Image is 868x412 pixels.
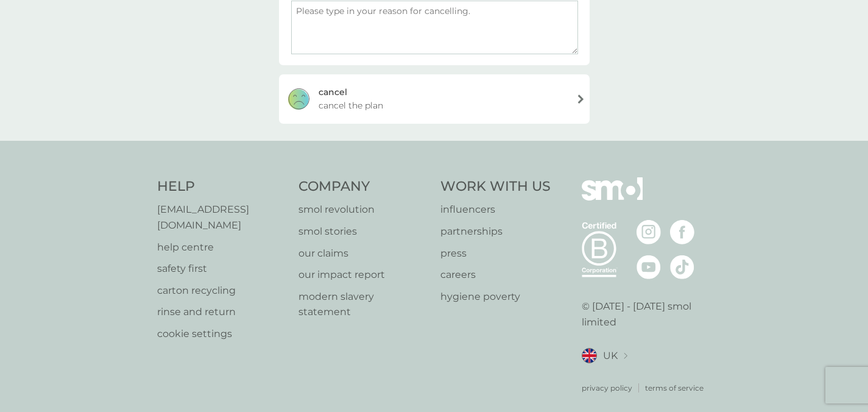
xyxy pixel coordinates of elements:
[582,382,632,394] a: privacy policy
[440,224,551,240] a: partnerships
[157,261,287,277] a: safety first
[645,382,704,394] a: terms of service
[440,246,551,261] a: press
[157,202,287,233] a: [EMAIL_ADDRESS][DOMAIN_NAME]
[670,255,694,279] img: visit the smol Tiktok page
[298,267,428,283] a: our impact report
[319,85,347,99] div: cancel
[157,304,287,320] a: rinse and return
[157,240,287,255] a: help centre
[157,283,287,299] a: carton recycling
[603,348,618,364] span: UK
[157,177,287,196] h4: Help
[440,267,551,283] a: careers
[637,255,661,279] img: visit the smol Youtube page
[582,299,711,330] p: © [DATE] - [DATE] smol limited
[298,202,428,218] a: smol revolution
[582,177,643,219] img: smol
[440,202,551,218] a: influencers
[637,220,661,244] img: visit the smol Instagram page
[298,224,428,240] a: smol stories
[582,348,597,363] img: UK flag
[298,177,428,196] h4: Company
[440,177,551,196] h4: Work With Us
[157,326,287,342] a: cookie settings
[624,353,627,360] img: select a new location
[298,289,428,320] a: modern slavery statement
[319,99,383,112] span: cancel the plan
[298,246,428,261] a: our claims
[440,289,551,305] a: hygiene poverty
[670,220,694,244] img: visit the smol Facebook page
